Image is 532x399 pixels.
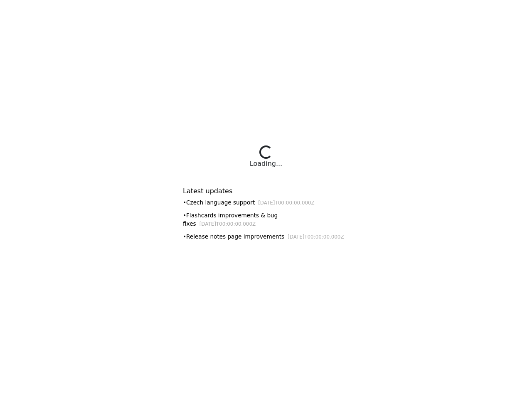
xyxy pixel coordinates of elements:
[258,200,315,206] small: [DATE]T00:00:00.000Z
[250,159,282,169] div: Loading...
[183,211,349,228] div: • Flashcards improvements & bug fixes
[183,187,349,195] h6: Latest updates
[183,232,349,241] div: • Release notes page improvements
[183,198,349,207] div: • Czech language support
[199,221,256,227] small: [DATE]T00:00:00.000Z
[288,234,344,240] small: [DATE]T00:00:00.000Z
